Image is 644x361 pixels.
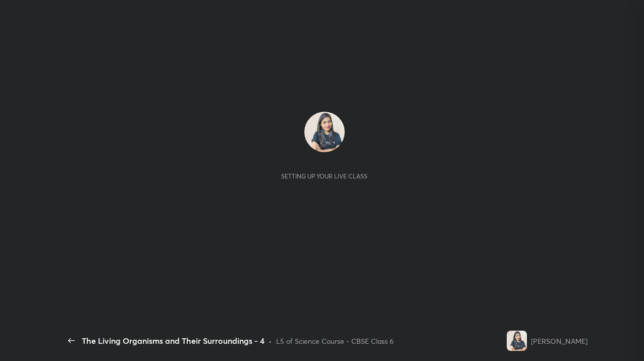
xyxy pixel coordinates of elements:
div: • [269,336,272,346]
img: 3af0f8d24eb342dabe110c05b27694c7.jpg [507,331,527,351]
div: The Living Organisms and Their Surroundings - 4 [82,335,264,347]
div: [PERSON_NAME] [531,336,587,346]
div: L5 of Science Course - CBSE Class 6 [276,336,394,346]
img: 3af0f8d24eb342dabe110c05b27694c7.jpg [304,112,345,152]
div: Setting up your live class [281,172,367,180]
